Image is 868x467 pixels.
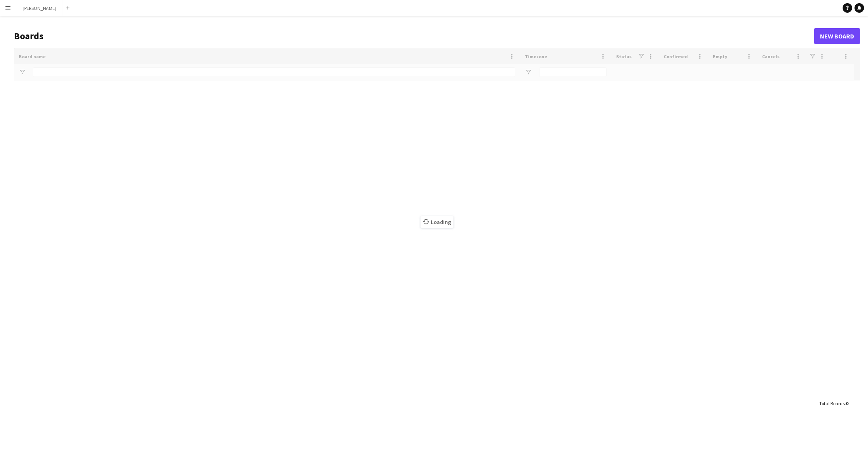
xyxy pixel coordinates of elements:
span: Loading [421,216,453,228]
div: : [819,396,848,411]
h1: Boards [14,30,814,42]
span: Total Boards [819,400,845,406]
span: 0 [846,400,848,406]
a: New Board [814,28,860,44]
button: [PERSON_NAME] [16,0,63,16]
